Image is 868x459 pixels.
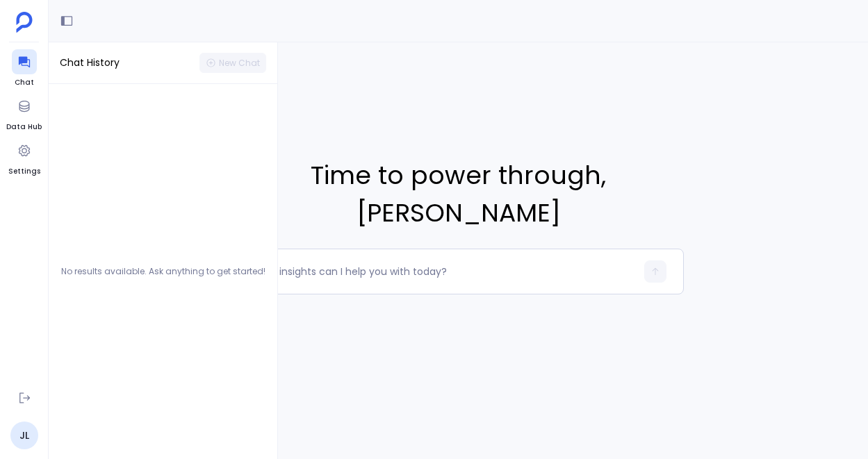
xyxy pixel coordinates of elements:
[12,77,37,88] span: Chat
[8,138,40,177] a: Settings
[16,12,33,33] img: petavue logo
[6,122,42,133] span: Data Hub
[60,56,120,70] span: Chat History
[10,422,38,449] a: JL
[12,49,37,88] a: Chat
[6,94,42,133] a: Data Hub
[57,84,269,459] div: No results available. Ask anything to get started!
[233,157,683,232] span: Time to power through , [PERSON_NAME]
[8,166,40,177] span: Settings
